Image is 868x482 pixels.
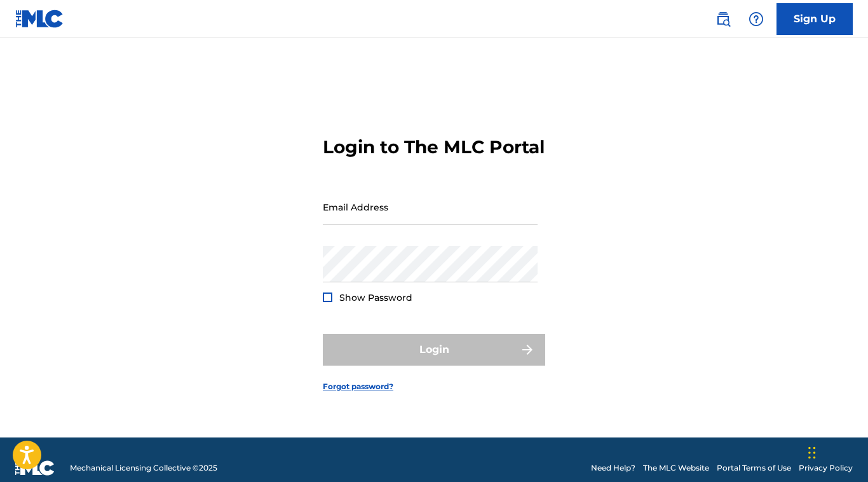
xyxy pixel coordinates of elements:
a: Portal Terms of Use [717,462,791,474]
img: MLC Logo [15,10,64,28]
a: Need Help? [591,462,635,474]
a: Forgot password? [323,381,393,392]
span: Show Password [339,292,412,303]
img: search [715,11,731,27]
div: Drag [808,434,816,472]
span: Mechanical Licensing Collective © 2025 [70,462,217,474]
img: help [749,11,764,27]
iframe: Chat Widget [804,421,868,482]
a: The MLC Website [643,462,709,474]
a: Sign Up [776,3,853,35]
div: Help [743,6,769,32]
a: Privacy Policy [799,462,853,474]
img: logo [15,460,55,476]
a: Public Search [710,6,736,32]
h3: Login to The MLC Portal [323,136,545,158]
